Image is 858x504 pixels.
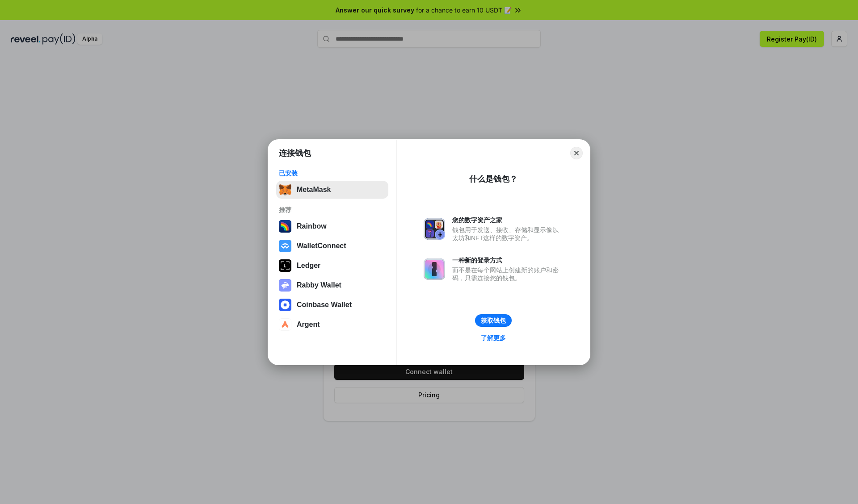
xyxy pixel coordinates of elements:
[297,301,352,309] div: Coinbase Wallet
[424,258,445,280] img: svg+xml,%3Csvg%20xmlns%3D%22http%3A%2F%2Fwww.w3.org%2F2000%2Fsvg%22%20fill%3D%22none%22%20viewBox...
[475,314,512,327] button: 获取钱包
[279,183,291,196] img: svg+xml,%3Csvg%20fill%3D%22none%22%20height%3D%2233%22%20viewBox%3D%220%200%2035%2033%22%20width%...
[276,257,388,275] button: Ledger
[452,266,563,282] div: 而不是在每个网站上创建新的账户和密码，只需连接您的钱包。
[297,262,320,270] div: Ledger
[276,217,388,235] button: Rainbow
[452,226,563,242] div: 钱包用于发送、接收、存储和显示像以太坊和NFT这样的数字资产。
[276,296,388,314] button: Coinbase Wallet
[276,181,388,199] button: MetaMask
[279,169,386,177] div: 已安装
[452,216,563,224] div: 您的数字资产之家
[279,240,291,252] img: svg+xml,%3Csvg%20width%3D%2228%22%20height%3D%2228%22%20viewBox%3D%220%200%2028%2028%22%20fill%3D...
[570,147,583,159] button: Close
[481,317,506,325] div: 获取钱包
[452,256,563,264] div: 一种新的登录方式
[279,318,291,331] img: svg+xml,%3Csvg%20width%3D%2228%22%20height%3D%2228%22%20viewBox%3D%220%200%2028%2028%22%20fill%3D...
[297,321,320,329] div: Argent
[297,242,346,250] div: WalletConnect
[279,220,291,233] img: svg+xml,%3Csvg%20width%3D%22120%22%20height%3D%22120%22%20viewBox%3D%220%200%20120%20120%22%20fil...
[297,281,341,289] div: Rabby Wallet
[297,222,327,230] div: Rainbow
[279,259,291,272] img: svg+xml,%3Csvg%20xmlns%3D%22http%3A%2F%2Fwww.w3.org%2F2000%2Fsvg%22%20width%3D%2228%22%20height%3...
[481,334,506,342] div: 了解更多
[279,148,311,158] h1: 连接钱包
[475,332,511,344] a: 了解更多
[297,186,331,194] div: MetaMask
[276,316,388,333] button: Argent
[279,299,291,311] img: svg+xml,%3Csvg%20width%3D%2228%22%20height%3D%2228%22%20viewBox%3D%220%200%2028%2028%22%20fill%3D...
[279,279,291,292] img: svg+xml,%3Csvg%20xmlns%3D%22http%3A%2F%2Fwww.w3.org%2F2000%2Fsvg%22%20fill%3D%22none%22%20viewBox...
[276,276,388,294] button: Rabby Wallet
[469,174,517,184] div: 什么是钱包？
[276,237,388,255] button: WalletConnect
[279,206,386,214] div: 推荐
[424,218,445,240] img: svg+xml,%3Csvg%20xmlns%3D%22http%3A%2F%2Fwww.w3.org%2F2000%2Fsvg%22%20fill%3D%22none%22%20viewBox...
